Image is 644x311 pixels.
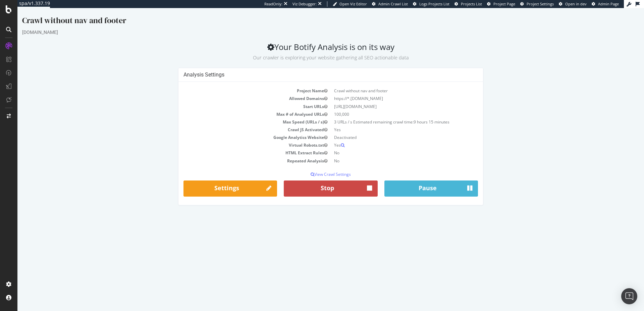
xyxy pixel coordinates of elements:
[166,110,313,118] td: Max Speed (URLs / s)
[292,1,317,7] div: Viz Debugger:
[166,118,313,125] td: Crawl JS Activated
[372,1,408,7] a: Admin Crawl List
[5,7,622,21] div: Crawl without nav and footer
[5,34,622,53] h2: Your Botify Analysis is on its way
[166,63,461,70] h4: Analysis Settings
[166,133,313,141] td: Virtual Robots.txt
[313,95,461,102] td: [URL][DOMAIN_NAME]
[313,102,461,110] td: 100,000
[396,111,432,117] span: 9 hours 15 minutes
[264,1,282,7] div: ReadOnly:
[419,1,449,6] span: Logs Projects List
[413,1,449,7] a: Logs Projects List
[527,1,554,6] span: Project Settings
[565,1,587,6] span: Open in dev
[235,46,391,53] small: Our crawler is exploring your website gathering all SEO actionable data
[313,125,461,133] td: Deactivated
[313,110,461,118] td: 3 URLs / s Estimated remaining crawl time:
[166,79,313,87] td: Project Name
[266,172,360,189] button: Stop
[313,149,461,157] td: No
[367,172,461,189] button: Pause
[166,149,313,157] td: Repeated Analysis
[333,1,367,7] a: Open Viz Editor
[454,1,482,7] a: Projects List
[520,1,554,7] a: Project Settings
[621,288,637,304] div: Open Intercom Messenger
[339,1,367,6] span: Open Viz Editor
[461,1,482,6] span: Projects List
[166,172,260,189] a: Settings
[166,102,313,110] td: Max # of Analysed URLs
[313,141,461,149] td: No
[166,87,313,94] td: Allowed Domains
[166,141,313,149] td: HTML Extract Rules
[5,21,622,28] div: [DOMAIN_NAME]
[559,1,587,7] a: Open in dev
[166,163,461,169] p: View Crawl Settings
[592,1,619,7] a: Admin Page
[598,1,619,6] span: Admin Page
[378,1,408,6] span: Admin Crawl List
[166,125,313,133] td: Google Analytics Website
[313,118,461,125] td: Yes
[313,133,461,141] td: Yes
[313,87,461,94] td: https://*.[DOMAIN_NAME]
[487,1,515,7] a: Project Page
[166,95,313,102] td: Start URLs
[493,1,515,6] span: Project Page
[313,79,461,87] td: Crawl without nav and footer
